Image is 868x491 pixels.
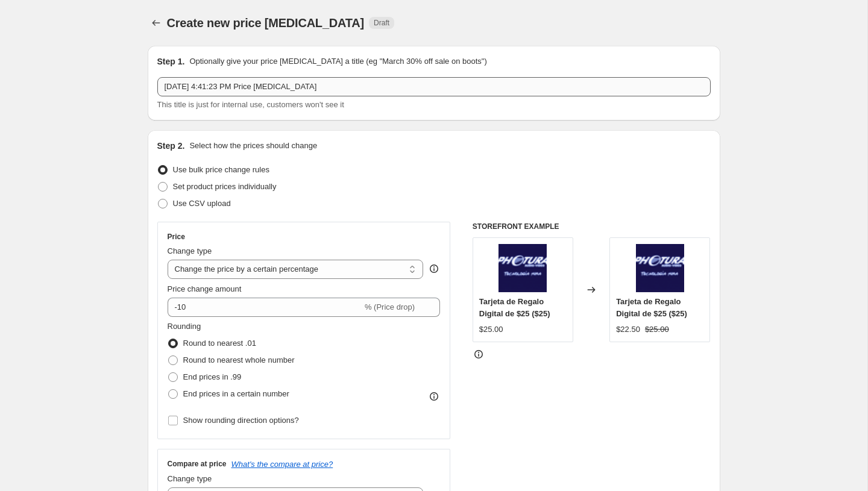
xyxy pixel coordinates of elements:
span: Use CSV upload [173,199,231,208]
div: $22.50 [616,324,640,336]
h6: STOREFRONT EXAMPLE [473,222,711,231]
span: End prices in a certain number [183,389,289,398]
div: $25.00 [479,324,503,336]
span: % (Price drop) [365,302,415,311]
p: Optionally give your price [MEDICAL_DATA] a title (eg "March 30% off sale on boots") [189,55,486,67]
h3: Compare at price [168,459,227,469]
span: Change type [168,474,212,483]
button: Price change jobs [148,14,165,31]
span: Price change amount [168,284,242,293]
span: Set product prices individually [173,182,277,191]
span: Round to nearest whole number [183,355,295,364]
span: Tarjeta de Regalo Digital de $25 ($25) [479,297,550,318]
h3: Price [168,232,185,242]
span: Tarjeta de Regalo Digital de $25 ($25) [616,297,687,318]
span: This title is just for internal use, customers won't see it [157,100,344,109]
span: Rounding [168,322,201,331]
h2: Step 1. [157,55,185,67]
strike: $25.00 [645,324,669,336]
span: Show rounding direction options? [183,416,299,425]
span: Draft [374,18,389,28]
h2: Step 2. [157,140,185,152]
button: What's the compare at price? [231,460,333,469]
input: -15 [168,298,362,317]
span: Create new price [MEDICAL_DATA] [167,16,365,30]
input: 30% off holiday sale [157,77,711,96]
span: Change type [168,246,212,255]
span: Round to nearest .01 [183,339,256,348]
p: Select how the prices should change [189,140,317,152]
span: Use bulk price change rules [173,165,269,174]
div: help [428,263,440,275]
img: Tarjeta_de_Regalo_Neon_25_80x.png [498,244,547,292]
img: Tarjeta_de_Regalo_Neon_25_80x.png [636,244,684,292]
span: End prices in .99 [183,372,242,381]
